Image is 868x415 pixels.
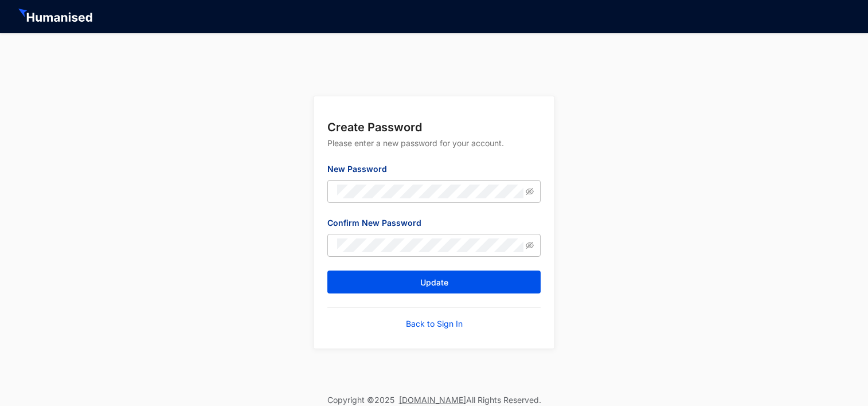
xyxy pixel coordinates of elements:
span: Update [420,277,448,288]
button: Update [327,271,541,293]
p: Please enter a new password for your account. [327,135,541,163]
input: New Password [337,185,523,198]
a: Back to Sign In [406,318,463,330]
span: eye-invisible [526,187,534,195]
input: Confirm New Password [337,238,523,252]
p: Create Password [327,119,541,135]
label: New Password [327,163,395,175]
img: HeaderHumanisedNameIcon.51e74e20af0cdc04d39a069d6394d6d9.svg [18,9,95,25]
label: Confirm New Password [327,217,429,229]
span: eye-invisible [526,241,534,249]
a: [DOMAIN_NAME] [399,395,466,405]
p: Copyright © 2025 All Rights Reserved. [327,394,541,406]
